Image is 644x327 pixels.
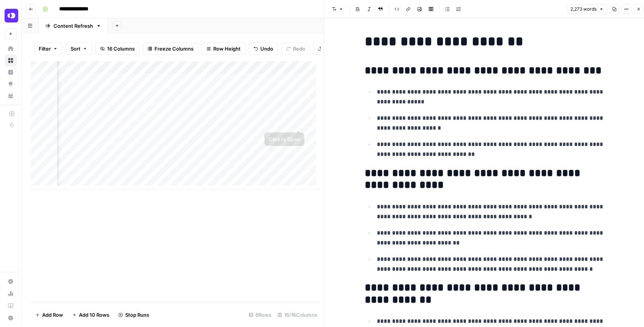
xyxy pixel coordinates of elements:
a: Learning Hub [5,300,17,312]
span: 2,273 words [570,6,597,13]
button: 2,273 words [567,4,607,14]
img: OpenPhone Logo [5,9,18,22]
button: Help + Support [5,312,17,324]
span: Add Row [42,311,63,319]
button: Freeze Columns [143,43,198,55]
a: Home [5,43,17,55]
button: Add 10 Rows [68,309,114,321]
button: Workspace: OpenPhone [5,6,17,25]
span: Filter [39,45,51,52]
span: Freeze Columns [154,45,194,52]
span: Stop Runs [125,311,149,319]
button: Sort [66,43,92,55]
span: 16 Columns [107,45,135,52]
span: Add 10 Rows [79,311,109,319]
button: Redo [281,43,310,55]
div: Content Refresh [54,22,93,30]
a: Insights [5,66,17,78]
span: Sort [71,45,80,52]
button: 16 Columns [95,43,140,55]
button: Stop Runs [114,309,154,321]
a: Settings [5,275,17,287]
a: Browse [5,54,17,67]
a: Opportunities [5,78,17,90]
button: Undo [249,43,278,55]
div: 16/16 Columns [274,309,320,321]
a: Usage [5,287,17,300]
span: Redo [293,45,305,52]
a: Your Data [5,90,17,102]
span: Row Height [213,45,241,52]
span: Undo [260,45,273,52]
div: 8 Rows [246,309,274,321]
button: Add Row [31,309,68,321]
a: Content Refresh [39,18,108,33]
button: Row Height [202,43,246,55]
button: Filter [34,43,63,55]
